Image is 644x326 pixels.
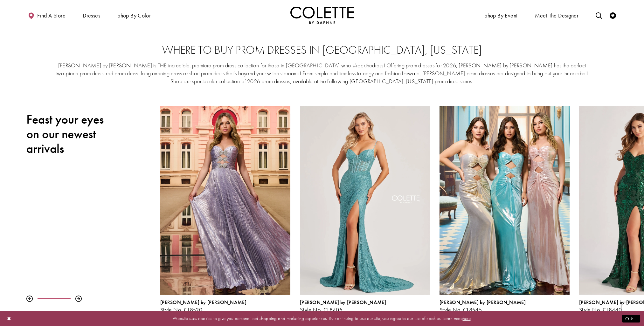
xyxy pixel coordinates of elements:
span: Shop By Event [483,6,519,24]
p: [PERSON_NAME] by [PERSON_NAME] is THE incredible, premiere prom dress collection for those in [GE... [54,61,590,85]
a: Check Wishlist [608,6,618,24]
span: Shop by color [116,6,152,24]
span: Shop By Event [484,12,517,19]
a: Toggle search [594,6,604,24]
span: [PERSON_NAME] by [PERSON_NAME] [300,299,386,306]
span: Meet the designer [535,12,579,19]
span: [PERSON_NAME] by [PERSON_NAME] [440,299,526,306]
div: Colette by Daphne Style No. CL8520 [156,101,295,318]
div: Colette by Daphne Style No. CL8545 [440,300,570,313]
span: Find a store [37,12,66,19]
h2: Feast your eyes on our newest arrivals [26,112,109,156]
div: Colette by Daphne Style No. CL8405 [300,300,430,313]
img: Colette by Daphne [290,6,354,24]
p: Website uses cookies to give you personalized shopping and marketing experiences. By continuing t... [46,314,598,323]
h2: Where to buy prom dresses in [GEOGRAPHIC_DATA], [US_STATE] [39,44,605,57]
div: Colette by Daphne Style No. CL8545 [435,101,574,318]
a: Find a store [26,6,67,24]
span: Style No. CL8545 [440,306,482,313]
span: Dresses [81,6,102,24]
span: Style No. CL8405 [300,306,343,313]
span: [PERSON_NAME] by [PERSON_NAME] [160,299,246,306]
span: Shop by color [117,12,151,19]
span: Style No. CL8520 [160,306,202,313]
a: here [463,315,471,322]
a: Meet the designer [533,6,580,24]
a: Visit Colette by Daphne Style No. CL8545 Page [440,106,570,295]
button: Close Dialog [4,313,15,324]
a: Visit Colette by Daphne Style No. CL8405 Page [300,106,430,295]
span: Style No. CL8440 [579,306,622,313]
div: Colette by Daphne Style No. CL8405 [295,101,435,318]
a: Visit Home Page [290,6,354,24]
button: Submit Dialog [622,315,640,323]
span: Dresses [83,12,100,19]
div: Colette by Daphne Style No. CL8520 [160,300,290,313]
a: Visit Colette by Daphne Style No. CL8520 Page [160,106,290,295]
